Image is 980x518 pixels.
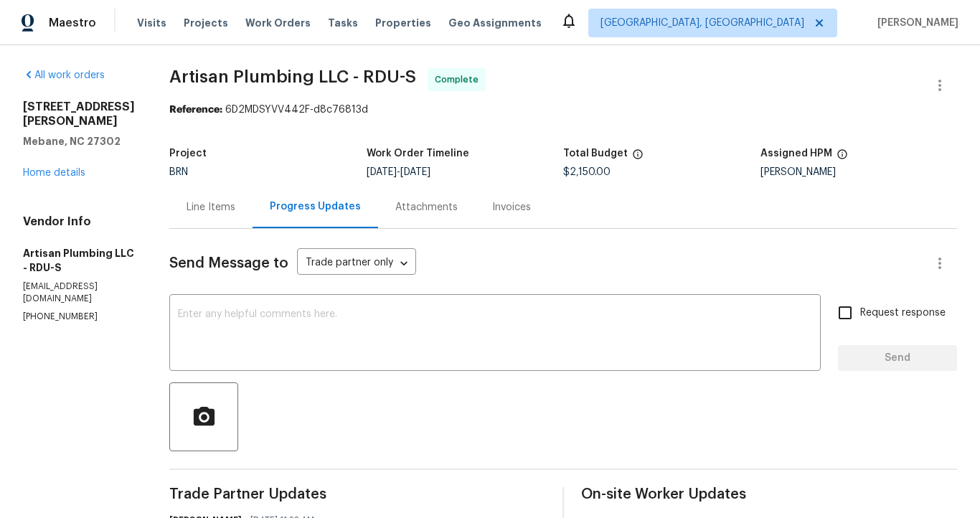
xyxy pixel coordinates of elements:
[23,70,105,80] a: All work orders
[760,167,958,177] div: [PERSON_NAME]
[328,18,358,28] span: Tasks
[23,215,135,229] h4: Vendor Info
[395,200,458,215] div: Attachments
[245,16,311,30] span: Work Orders
[837,149,848,167] span: The hpm assigned to this work order.
[563,149,628,159] h5: Total Budget
[184,16,228,30] span: Projects
[187,200,235,215] div: Line Items
[600,16,804,30] span: [GEOGRAPHIC_DATA], [GEOGRAPHIC_DATA]
[169,167,188,177] span: BRN
[23,311,135,323] p: [PHONE_NUMBER]
[375,16,431,30] span: Properties
[137,16,166,30] span: Visits
[169,68,416,85] span: Artisan Plumbing LLC - RDU-S
[367,167,430,177] span: -
[632,149,644,167] span: The total cost of line items that have been proposed by Opendoor. This sum includes line items th...
[367,149,469,159] h5: Work Order Timeline
[872,16,958,30] span: [PERSON_NAME]
[169,105,222,115] b: Reference:
[492,200,531,215] div: Invoices
[23,246,135,275] h5: Artisan Plumbing LLC - RDU-S
[400,167,430,177] span: [DATE]
[23,281,135,305] p: [EMAIL_ADDRESS][DOMAIN_NAME]
[563,167,611,177] span: $2,150.00
[581,487,957,501] span: On-site Worker Updates
[23,100,135,128] h2: [STREET_ADDRESS][PERSON_NAME]
[448,16,542,30] span: Geo Assignments
[169,103,957,117] div: 6D2MDSYVV442F-d8c76813d
[169,487,545,501] span: Trade Partner Updates
[270,199,361,214] div: Progress Updates
[23,168,85,178] a: Home details
[169,149,207,159] h5: Project
[49,16,96,30] span: Maestro
[760,149,832,159] h5: Assigned HPM
[435,72,484,87] span: Complete
[860,306,946,321] span: Request response
[169,256,288,270] span: Send Message to
[367,167,397,177] span: [DATE]
[297,252,416,276] div: Trade partner only
[23,134,135,149] h5: Mebane, NC 27302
